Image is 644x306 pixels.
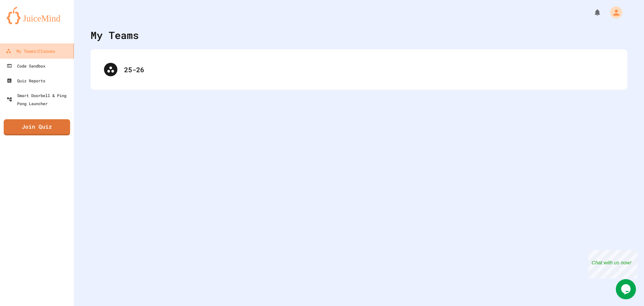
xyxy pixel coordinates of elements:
div: My Notifications [581,7,603,18]
div: My Teams/Classes [6,47,55,55]
div: My Teams [91,28,139,43]
a: Join Quiz [4,119,70,135]
div: 25-26 [97,56,621,83]
iframe: chat widget [616,279,637,299]
img: logo-orange.svg [7,7,67,24]
div: Quiz Reports [7,77,45,85]
div: 25-26 [124,64,614,75]
div: My Account [603,5,624,20]
div: Smart Doorbell & Ping Pong Launcher [7,91,71,107]
iframe: chat widget [588,250,637,278]
div: Code Sandbox [7,62,45,70]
